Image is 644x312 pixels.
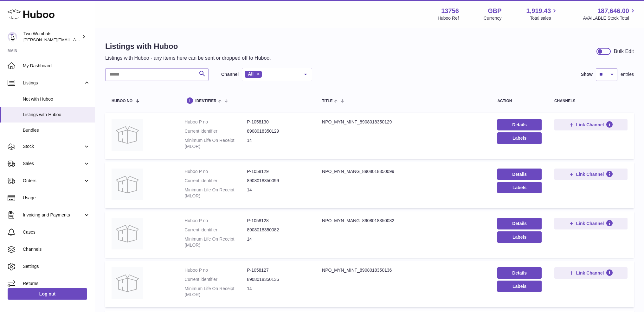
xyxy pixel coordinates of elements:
[184,218,247,224] dt: Huboo P no
[184,227,247,233] dt: Current identifier
[23,31,80,43] div: Two Wombats
[247,227,309,233] dd: 8908018350082
[484,15,502,21] div: Currency
[438,15,459,21] div: Huboo Ref
[322,218,485,224] div: NPO_MYN_MANG_8908018350082
[583,15,636,21] span: AVAILABLE Stock Total
[23,143,83,149] span: Stock
[554,218,628,229] button: Link Channel
[184,236,247,248] dt: Minimum Life On Receipt (MLOR)
[248,71,254,76] span: All
[112,169,143,200] img: NPO_MYN_MANG_8908018350099
[247,137,309,149] dd: 14
[497,231,541,243] button: Labels
[247,286,309,298] dd: 14
[184,137,247,149] dt: Minimum Life On Receipt (MLOR)
[184,128,247,134] dt: Current identifier
[247,178,309,184] dd: 8908018350099
[184,276,247,282] dt: Current identifier
[322,119,485,125] div: NPO_MYN_MINT_8908018350129
[112,119,143,151] img: NPO_MYN_MINT_8908018350129
[497,182,541,193] button: Labels
[23,37,161,42] span: [PERSON_NAME][EMAIL_ADDRESS][PERSON_NAME][DOMAIN_NAME]
[8,32,17,42] img: adam.randall@twowombats.com
[184,178,247,184] dt: Current identifier
[184,169,247,175] dt: Huboo P no
[184,286,247,298] dt: Minimum Life On Receipt (MLOR)
[247,128,309,134] dd: 8908018350129
[23,112,90,118] span: Listings with Huboo
[221,71,239,77] label: Channel
[8,288,87,300] a: Log out
[441,7,459,15] strong: 13756
[322,169,485,175] div: NPO_MYN_MANG_8908018350099
[530,15,558,21] span: Total sales
[112,267,143,299] img: NPO_MYN_MINT_8908018350136
[23,281,90,287] span: Returns
[581,71,593,77] label: Show
[322,99,332,103] span: title
[247,218,309,224] dd: P-1058128
[497,132,541,144] button: Labels
[23,229,90,235] span: Cases
[583,7,636,21] a: 187,646.00 AVAILABLE Stock Total
[247,236,309,248] dd: 14
[554,119,628,130] button: Link Channel
[247,119,309,125] dd: P-1058130
[614,48,634,55] div: Bulk Edit
[105,55,271,62] p: Listings with Huboo - any items here can be sent or dropped off to Huboo.
[23,263,90,269] span: Settings
[526,7,558,21] a: 1,919.43 Total sales
[112,218,143,249] img: NPO_MYN_MANG_8908018350082
[247,169,309,175] dd: P-1058129
[184,267,247,273] dt: Huboo P no
[497,281,541,292] button: Labels
[247,267,309,273] dd: P-1058127
[112,99,132,103] span: Huboo no
[105,41,271,51] h1: Listings with Huboo
[554,99,628,103] div: channels
[526,7,551,15] span: 1,919.43
[497,218,541,229] a: Details
[247,187,309,199] dd: 14
[23,96,90,102] span: Not with Huboo
[488,7,501,15] strong: GBP
[195,99,216,103] span: identifier
[184,187,247,199] dt: Minimum Life On Receipt (MLOR)
[497,267,541,279] a: Details
[621,71,634,77] span: entries
[497,119,541,130] a: Details
[576,270,604,276] span: Link Channel
[322,267,485,273] div: NPO_MYN_MINT_8908018350136
[23,178,83,184] span: Orders
[554,169,628,180] button: Link Channel
[23,246,90,252] span: Channels
[23,127,90,133] span: Bundles
[23,63,90,69] span: My Dashboard
[247,276,309,282] dd: 8908018350136
[497,99,541,103] div: action
[576,221,604,226] span: Link Channel
[576,122,604,128] span: Link Channel
[23,195,90,201] span: Usage
[576,171,604,177] span: Link Channel
[497,169,541,180] a: Details
[597,7,629,15] span: 187,646.00
[554,267,628,279] button: Link Channel
[23,161,83,167] span: Sales
[184,119,247,125] dt: Huboo P no
[23,212,83,218] span: Invoicing and Payments
[23,80,83,86] span: Listings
